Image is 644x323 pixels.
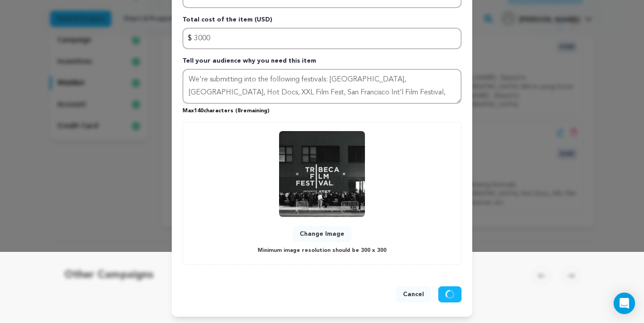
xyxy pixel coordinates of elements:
span: 140 [194,108,203,114]
p: Tell your audience why you need this item [182,56,462,69]
input: Enter total cost of the item [182,28,462,49]
p: Minimum image resolution should be 300 x 300 [258,246,386,256]
p: Total cost of the item (USD) [182,15,462,28]
p: Max characters ( remaining) [182,104,462,115]
div: Open Intercom Messenger [614,293,635,314]
textarea: Tell your audience why you need this item [182,69,462,104]
span: 8 [237,108,241,114]
button: Cancel [396,286,431,302]
span: $ [188,33,192,44]
button: Change Image [292,226,352,242]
